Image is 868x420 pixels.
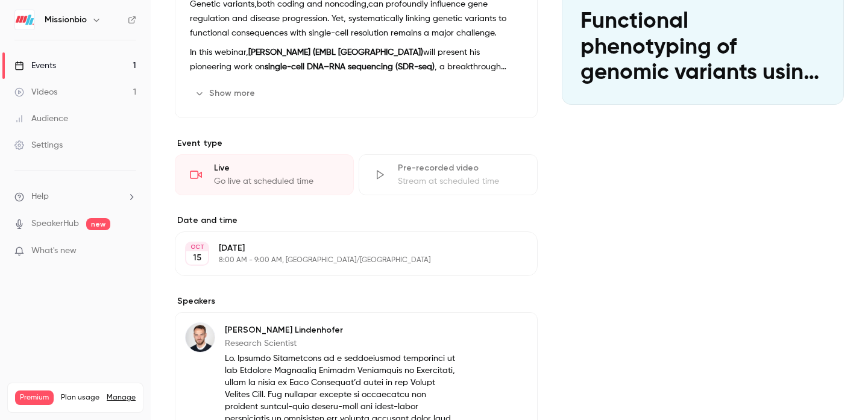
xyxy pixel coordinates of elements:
[190,84,262,103] button: Show more
[219,242,474,254] p: [DATE]
[225,324,459,336] p: [PERSON_NAME] Lindenhofer
[214,175,339,187] div: Go live at scheduled time
[186,243,208,251] div: OCT
[248,48,423,57] strong: [PERSON_NAME] (EMBL [GEOGRAPHIC_DATA])
[175,215,538,227] label: Date and time
[175,137,538,149] p: Event type
[122,246,136,257] iframe: Noticeable Trigger
[193,252,201,264] p: 15
[31,190,49,203] span: Help
[186,323,215,352] img: Dr Dominik Lindenhofer
[15,10,34,30] img: Missionbio
[31,218,79,230] a: SpeakerHub
[14,190,136,203] li: help-dropdown-opener
[14,113,68,125] div: Audience
[398,162,523,174] div: Pre-recorded video
[398,175,523,187] div: Stream at scheduled time
[14,139,63,151] div: Settings
[225,337,459,349] p: Research Scientist
[45,14,87,26] h6: Missionbio
[214,162,339,174] div: Live
[359,154,538,195] div: Pre-recorded videoStream at scheduled time
[86,218,110,230] span: new
[107,393,136,403] a: Manage
[61,393,99,403] span: Plan usage
[15,390,54,405] span: Premium
[31,245,77,257] span: What's new
[14,86,57,98] div: Videos
[219,255,474,265] p: 8:00 AM - 9:00 AM, [GEOGRAPHIC_DATA]/[GEOGRAPHIC_DATA]
[190,45,523,74] p: In this webinar, will present his pioneering work on , a breakthrough method developed to simulta...
[175,295,538,307] label: Speakers
[175,154,354,195] div: LiveGo live at scheduled time
[265,63,435,71] strong: single-cell DNA–RNA sequencing (SDR-seq)
[14,60,56,72] div: Events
